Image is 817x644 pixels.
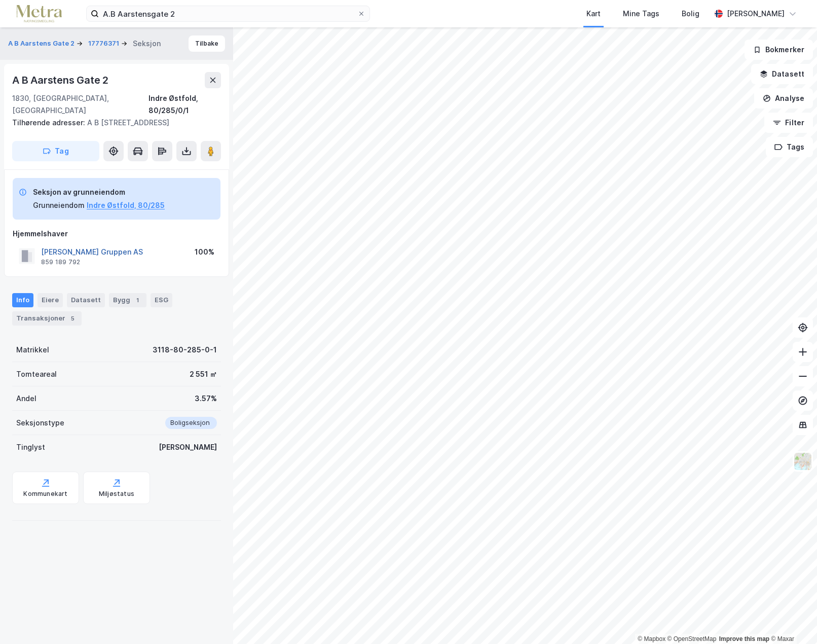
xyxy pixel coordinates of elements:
div: A B Aarstens Gate 2 [12,72,110,88]
div: Bolig [682,8,699,20]
div: Seksjonstype [16,417,64,429]
div: Tinglyst [16,441,45,453]
div: Tomteareal [16,368,57,380]
span: Tilhørende adresser: [12,118,87,127]
button: Datasett [751,64,813,84]
div: Bygg [109,293,146,307]
button: Tilbake [189,35,225,52]
div: Mine Tags [623,8,659,20]
button: 17776371 [88,39,121,49]
div: 3118-80-285-0-1 [153,344,217,356]
div: [PERSON_NAME] [159,441,217,453]
div: Seksjon [133,38,161,50]
div: Kontrollprogram for chat [766,595,817,644]
div: Kommunekart [23,490,67,498]
div: Grunneiendom [33,199,85,211]
div: 5 [67,313,78,324]
button: Indre Østfold, 80/285 [87,199,165,211]
a: Improve this map [719,635,769,642]
button: Tags [766,137,813,157]
button: Filter [764,113,813,133]
div: Hjemmelshaver [13,228,220,240]
div: Miljøstatus [99,490,134,498]
div: Info [12,293,33,307]
div: Datasett [67,293,105,307]
div: Andel [16,392,36,405]
div: Seksjon av grunneiendom [33,186,165,198]
a: OpenStreetMap [667,635,717,642]
div: 1830, [GEOGRAPHIC_DATA], [GEOGRAPHIC_DATA] [12,92,148,117]
input: Søk på adresse, matrikkel, gårdeiere, leietakere eller personer [99,6,357,21]
div: Matrikkel [16,344,49,356]
div: 1 [132,295,142,305]
a: Mapbox [638,635,665,642]
iframe: Chat Widget [766,595,817,644]
div: Kart [586,8,601,20]
img: Z [793,452,812,471]
button: Bokmerker [745,40,813,60]
div: ESG [151,293,172,307]
div: 859 189 792 [41,258,80,266]
div: Transaksjoner [12,311,82,326]
button: Analyse [754,88,813,109]
div: 100% [195,246,214,258]
div: 3.57% [195,392,217,405]
button: A B Aarstens Gate 2 [8,39,77,49]
button: Tag [12,141,99,161]
div: [PERSON_NAME] [727,8,785,20]
img: metra-logo.256734c3b2bbffee19d4.png [16,5,62,23]
div: Indre Østfold, 80/285/0/1 [148,92,221,117]
div: Eiere [38,293,63,307]
div: A B [STREET_ADDRESS] [12,117,213,129]
div: 2 551 ㎡ [190,368,217,380]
